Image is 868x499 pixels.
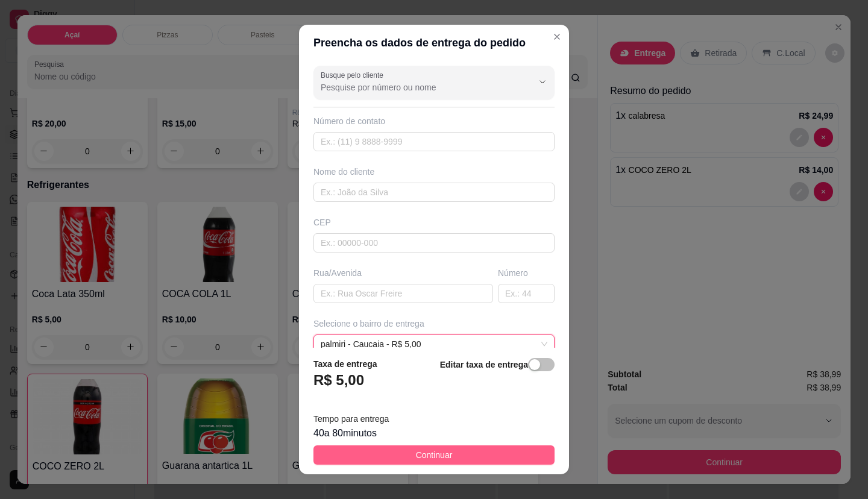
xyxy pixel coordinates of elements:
span: palmiri - Caucaia - R$ 5,00 [321,335,547,353]
button: Show suggestions [533,72,552,92]
header: Preencha os dados de entrega do pedido [299,25,569,61]
button: Continuar [313,445,555,465]
div: CEP [313,216,555,228]
div: Nome do cliente [313,166,555,178]
button: Close [547,27,567,46]
div: Número de contato [313,115,555,127]
strong: Taxa de entrega [313,359,377,369]
input: Ex.: Rua Oscar Freire [313,284,493,303]
span: Tempo para entrega [313,414,389,424]
input: Ex.: 00000-000 [313,233,555,253]
div: Selecione o bairro de entrega [313,318,555,330]
label: Busque pelo cliente [321,70,388,80]
div: Número [498,267,555,279]
input: Ex.: 44 [498,284,555,303]
div: Rua/Avenida [313,267,493,279]
input: Busque pelo cliente [321,81,514,93]
h3: R$ 5,00 [313,371,364,390]
input: Ex.: João da Silva [313,183,555,202]
strong: Editar taxa de entrega [440,360,528,369]
div: 40 a 80 minutos [313,426,555,441]
input: Ex.: (11) 9 8888-9999 [313,132,555,151]
span: Continuar [416,448,453,462]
